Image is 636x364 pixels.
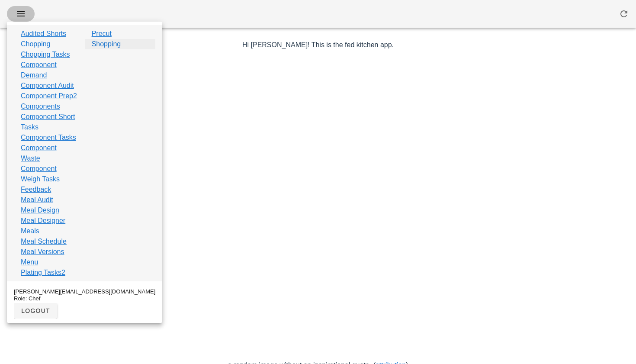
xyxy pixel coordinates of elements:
[92,29,112,39] a: Precut
[21,247,64,257] a: Meal Versions
[21,81,74,91] a: Component Audit
[21,267,65,278] a: Plating Tasks2
[21,132,76,143] a: Component Tasks
[14,288,155,295] div: [PERSON_NAME][EMAIL_ADDRESS][DOMAIN_NAME]
[21,164,78,184] a: Component Weigh Tasks
[21,257,38,267] a: Menu
[14,295,155,302] div: Role: Chef
[21,143,78,164] a: Component Waste
[21,60,78,81] a: Component Demand
[21,49,70,60] a: Chopping Tasks
[21,184,51,195] a: Feedback
[92,39,121,49] a: Shopping
[21,205,59,216] a: Meal Design
[21,112,78,132] a: Component Short Tasks
[21,39,51,49] a: Chopping
[21,307,50,314] span: logout
[21,236,67,247] a: Meal Schedule
[21,195,53,205] a: Meal Audit
[21,91,77,101] a: Component Prep2
[21,216,65,226] a: Meal Designer
[21,226,39,236] a: Meals
[21,29,66,39] a: Audited Shorts
[14,303,57,319] button: logout
[21,101,60,112] a: Components
[67,40,569,50] p: Hi [PERSON_NAME]! This is the fed kitchen app.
